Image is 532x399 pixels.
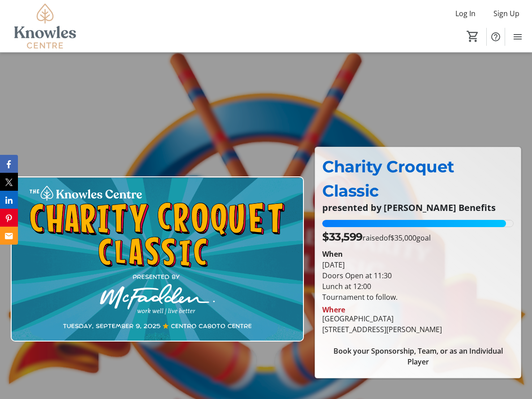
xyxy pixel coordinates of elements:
p: raised of goal [322,229,431,245]
span: $35,000 [390,233,416,243]
span: Log In [455,8,476,19]
span: $33,599 [322,230,363,243]
p: presented by [PERSON_NAME] Benefits [322,203,514,213]
div: [GEOGRAPHIC_DATA] [322,313,442,324]
img: Campaign CTA Media Photo [11,176,304,342]
span: Sign Up [493,8,519,19]
span: Book your Sponsorship, Team, or as an Individual Player [333,346,503,367]
button: Sign Up [486,6,527,21]
div: When [322,249,343,259]
button: Book your Sponsorship, Team, or as an Individual Player [322,342,514,371]
div: [DATE] Doors Open at 11:30 Lunch at 12:00 Tournament to follow. [322,259,514,303]
div: [STREET_ADDRESS][PERSON_NAME] [322,324,442,335]
span: Charity Croquet Classic [322,157,454,201]
button: Help [487,28,505,46]
div: 95.99822857142857% of fundraising goal reached [322,220,514,227]
img: Knowles Centre's Logo [5,4,85,48]
button: Cart [465,28,481,44]
button: Menu [509,28,527,46]
div: Where [322,306,345,313]
button: Log In [448,6,483,21]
